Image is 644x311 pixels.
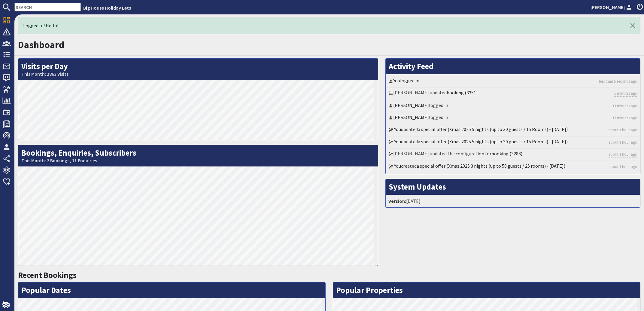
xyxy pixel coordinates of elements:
li: logged in [387,76,639,88]
a: Activity Feed [389,61,433,71]
a: about 1 hour ago [609,151,637,157]
a: [PERSON_NAME] [393,102,429,108]
li: [PERSON_NAME] updated the configuration for [387,149,639,161]
a: 5 minutes ago [614,90,637,96]
a: [PERSON_NAME] [393,114,429,120]
img: staytech_i_w-64f4e8e9ee0a9c174fd5317b4b171b261742d2d393467e5bdba4413f4f884c10.svg [2,301,10,309]
a: 17 minutes ago [612,115,637,121]
a: System Updates [389,182,446,192]
li: [PERSON_NAME] updated [387,88,639,100]
li: logged in [387,112,639,124]
input: SEARCH [14,3,81,11]
h2: Popular Properties [333,282,640,298]
a: You [394,126,401,132]
div: Logged In! Hello! [18,17,640,34]
small: This Month: 2 Bookings, 11 Enquiries [21,158,375,163]
strong: Version: [388,198,406,204]
li: logged in [387,100,639,112]
a: about 1 hour ago [609,139,637,145]
a: a special offer (Xmas 2025 5 nights (up to 30 guests / 15 Rooms) - [DATE]) [418,126,568,132]
a: a special offer (Xmas 2025 3 nights (up to 50 guests / 25 rooms) - [DATE]) [417,163,565,169]
a: booking (3351) [447,90,478,96]
h2: Bookings, Enquiries, Subscribers [18,145,378,166]
a: Dashboard [18,39,64,51]
a: You [394,139,401,145]
h2: Popular Dates [18,282,325,298]
li: updated [387,124,639,136]
a: You [393,78,400,84]
a: about 1 hour ago [609,127,637,133]
a: a special offer (Xmas 2025 5 nights (up to 30 guests / 15 Rooms) - [DATE]) [418,139,568,145]
li: [DATE] [387,196,639,206]
a: Big House Holiday Lets [83,5,131,11]
a: booking (3288) [491,151,522,157]
a: Recent Bookings [18,270,77,280]
a: about 1 hour ago [609,164,637,169]
h2: Visits per Day [18,59,378,80]
a: less than 5 seconds ago [599,78,637,84]
small: This Month: 2863 Visits [21,71,375,77]
a: 13 minutes ago [612,103,637,109]
li: updated [387,137,639,149]
a: [PERSON_NAME] [591,4,633,11]
li: created [387,161,639,172]
a: You [394,163,401,169]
